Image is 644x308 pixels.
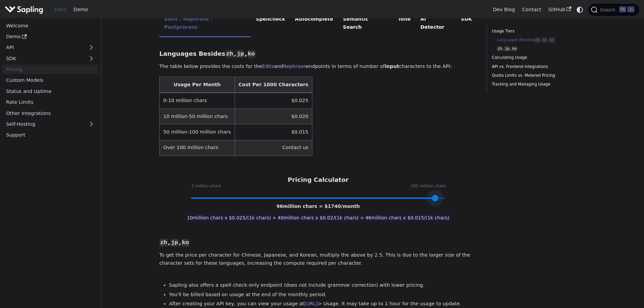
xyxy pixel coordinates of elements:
a: Contact [519,4,545,15]
td: 10 million-50 million chars [160,109,235,124]
td: Contact us [235,140,312,156]
code: ko [549,37,555,43]
span: Search [598,7,619,13]
button: Expand sidebar category 'SDK' [85,53,98,63]
a: API [2,43,85,52]
a: Quota Limits vs. Metered Pricing [492,72,583,79]
th: Cost Per 1000 Characters [235,77,312,93]
a: zh,jp,ko [497,46,581,52]
a: SDK [2,53,85,63]
strong: input [385,64,399,69]
p: To get the price per character for Chinese, Japanese, and Korean, multiply the above by 2.5. This... [159,251,477,267]
h3: Languages Besides , , [159,50,477,58]
th: Usage Per Month [160,77,235,93]
code: zh [225,50,234,58]
a: Status and Uptime [2,86,98,96]
a: Docs [51,4,70,15]
li: Spellcheck [251,10,290,37]
code: ko [511,46,518,52]
code: jp [542,37,548,43]
li: You'll be billed based on usage at the end of the monthly period. [169,291,477,299]
span: 40 million chars x $ 0.02 /(1k chars) [276,214,360,222]
code: jp [504,46,510,52]
h3: Pricing Calculator [288,176,349,184]
a: [URL] [304,301,318,306]
li: Semantic Search [338,10,393,37]
a: Calculating Usage [492,54,583,61]
li: Edits / Rephrase / Postprocess [159,10,251,37]
a: Edits [262,64,274,69]
a: Demo [70,4,92,15]
li: After creating your API key, you can view your usage at > Usage. It may take up to 1 hour for the... [169,300,477,308]
span: 10 million chars x $ 0.025 /(1k chars) [186,214,272,222]
code: jp [170,239,179,247]
li: Sapling also offers a spell check-only endpoint (does not include grammar correction) with lower ... [169,281,477,289]
a: Dev Blog [489,4,518,15]
code: zh [497,46,503,52]
button: Expand sidebar category 'API' [85,43,98,52]
kbd: K [627,6,634,13]
a: GitHub [545,4,575,15]
a: Demo [2,32,98,42]
li: AI Detector [415,10,456,37]
td: Over 100 million chars [160,140,235,156]
span: + [272,215,277,220]
code: zh [534,37,541,43]
span: + [360,215,364,220]
a: Pricing [2,65,98,74]
a: Self-Hosting [2,119,98,129]
code: ko [181,239,190,247]
button: Search (Ctrl+K) [588,4,639,16]
a: Tracking and Managing Usage [492,81,583,88]
span: 1 million chars [191,183,221,190]
a: Rate Limits [2,97,98,107]
td: $0.020 [235,109,312,124]
span: 46 million chars x $ 0.015 /(1k chars) [364,214,451,222]
a: Usage Tiers [492,28,583,34]
img: Sapling.ai [5,5,43,15]
a: Other Integrations [2,108,98,118]
code: jp [236,50,245,58]
a: Rephrase [283,64,306,69]
li: Autocomplete [290,10,338,37]
code: ko [247,50,256,58]
li: Tone [393,10,416,37]
span: 96 million chars = $ 1740 /month [277,204,360,209]
td: 0-10 million chars [160,93,235,109]
a: Welcome [2,21,98,30]
span: 100 million chars [410,183,445,190]
li: SDK [456,10,477,37]
td: 50 million-100 million chars [160,124,235,140]
a: Custom Models [2,75,98,85]
a: Sapling.ai [5,5,46,15]
h3: , , [159,239,477,246]
a: Languages Besideszh,jp,ko [497,37,581,43]
td: $0.025 [235,93,312,109]
td: $0.015 [235,124,312,140]
p: The table below provides the costs for the and endpoints in terms of number of characters to the ... [159,63,477,71]
code: zh [159,239,168,247]
a: Support [2,130,98,140]
button: Switch between dark and light mode (currently system mode) [575,5,585,15]
a: API vs. Frontend Integrations [492,64,583,70]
